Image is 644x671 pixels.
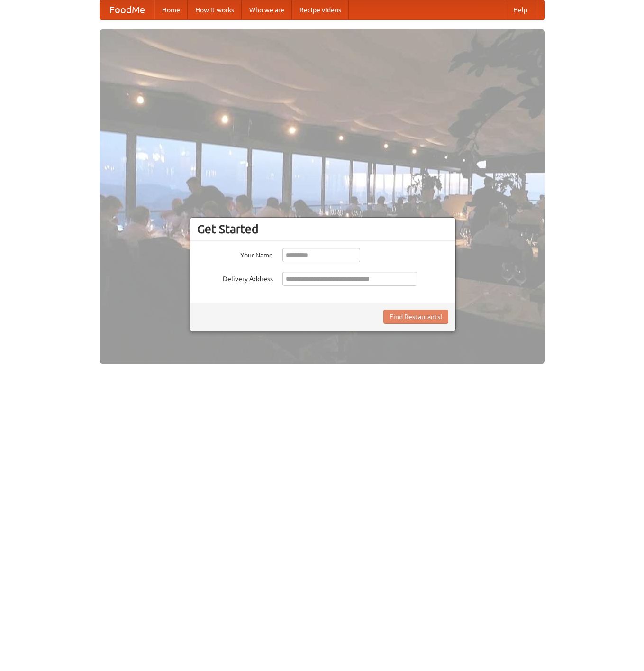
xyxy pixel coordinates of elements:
[188,0,242,19] a: How it works
[197,248,273,260] label: Your Name
[197,272,273,284] label: Delivery Address
[506,0,535,19] a: Help
[154,0,188,19] a: Home
[100,0,154,19] a: FoodMe
[197,222,448,236] h3: Get Started
[383,310,448,324] button: Find Restaurants!
[242,0,292,19] a: Who we are
[292,0,349,19] a: Recipe videos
